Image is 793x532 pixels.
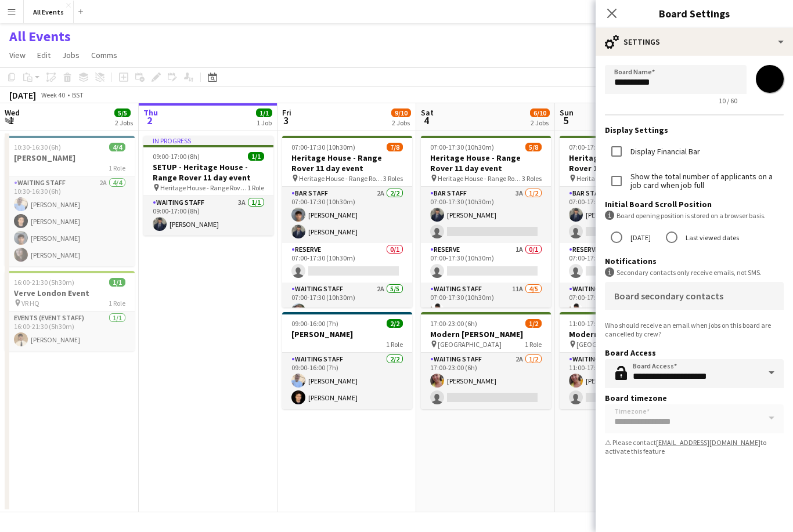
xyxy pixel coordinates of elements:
div: Secondary contacts only receive emails, not SMS. [605,267,784,277]
app-job-card: In progress09:00-17:00 (8h)1/1SETUP - Heritage House - Range Rover 11 day event Heritage House - ... [143,136,273,236]
span: 10:30-16:30 (6h) [14,143,61,151]
app-card-role: Bar Staff2A2/207:00-17:30 (10h30m)[PERSON_NAME][PERSON_NAME] [282,187,412,243]
div: Settings [596,28,793,56]
div: Board opening position is stored on a browser basis. [605,211,784,220]
span: Edit [37,50,51,60]
span: Wed [5,107,20,118]
span: 3 Roles [383,174,403,183]
app-card-role: Events (Event Staff)1/116:00-21:30 (5h30m)[PERSON_NAME] [5,312,135,351]
a: Edit [33,48,55,63]
span: 17:00-23:00 (6h) [430,319,477,328]
div: 2 Jobs [115,118,133,127]
h3: Verve London Event [5,288,135,298]
span: 2/2 [387,319,403,328]
a: Jobs [57,48,84,63]
span: 1 [3,114,20,127]
div: [DATE] [9,89,36,101]
app-card-role: Waiting Staff14A3/507:00-17:30 (10h30m)[PERSON_NAME] [560,283,690,389]
span: 1/1 [248,152,264,161]
span: Heritage House - Range Rover 11 day event [160,183,247,192]
app-card-role: Reserve0/107:00-17:30 (10h30m) [560,243,690,283]
span: 1 Role [386,340,403,349]
span: 5 [558,114,574,127]
span: 16:00-21:30 (5h30m) [14,278,74,287]
span: Comms [91,50,117,60]
span: 6/10 [530,108,550,117]
span: Jobs [62,50,80,60]
div: In progress [143,136,273,145]
span: 5/8 [525,143,542,151]
div: 2 Jobs [531,118,549,127]
span: View [9,50,26,60]
span: 10 / 60 [709,96,747,105]
app-card-role: Bar Staff3A1/207:00-17:30 (10h30m)[PERSON_NAME] [421,187,551,243]
app-job-card: 07:00-17:30 (10h30m)4/8Heritage House - Range Rover 11 day event Heritage House - Range Rover 11 ... [560,136,690,307]
span: 07:00-17:30 (10h30m) [569,143,633,151]
h3: Notifications [605,256,784,266]
span: 1 Role [247,183,264,192]
span: 3 Roles [522,174,542,183]
span: [GEOGRAPHIC_DATA] [576,340,640,349]
span: 2 [142,114,158,127]
span: 4/4 [109,143,125,151]
h3: Heritage House - Range Rover 11 day event [421,153,551,173]
h3: Board timezone [605,393,784,403]
div: Who should receive an email when jobs on this board are cancelled by crew? [605,321,784,338]
app-card-role: Waiting Staff11A4/507:00-17:30 (10h30m)[PERSON_NAME] [421,283,551,389]
app-card-role: Waiting Staff2A1/217:00-23:00 (6h)[PERSON_NAME] [421,353,551,409]
h3: Heritage House - Range Rover 11 day event [282,153,412,173]
span: 1/2 [525,319,542,328]
span: 07:00-17:30 (10h30m) [430,143,494,151]
span: Heritage House - Range Rover 11 day event [438,174,522,183]
label: Show the total number of applicants on a job card when job full [628,172,784,190]
h3: [PERSON_NAME] [282,329,412,339]
span: 09:00-17:00 (8h) [153,152,200,161]
span: Fri [282,107,291,118]
span: 11:00-17:00 (6h) [569,319,616,328]
span: 5/5 [114,108,131,117]
app-card-role: Reserve0/107:00-17:30 (10h30m) [282,243,412,283]
app-card-role: Waiting Staff2A5/507:00-17:30 (10h30m)[PERSON_NAME] [282,283,412,389]
div: 1 Job [257,118,272,127]
div: 07:00-17:30 (10h30m)5/8Heritage House - Range Rover 11 day event Heritage House - Range Rover 11 ... [421,136,551,307]
span: 1 Role [109,164,125,172]
h3: Heritage House - Range Rover 11 day event [560,153,690,173]
label: Last viewed dates [683,229,739,247]
a: Comms [86,48,122,63]
h3: Board Settings [596,6,793,21]
span: Thu [143,107,158,118]
span: [GEOGRAPHIC_DATA] [438,340,502,349]
app-job-card: 16:00-21:30 (5h30m)1/1Verve London Event VR HQ1 RoleEvents (Event Staff)1/116:00-21:30 (5h30m)[PE... [5,271,135,351]
app-card-role: Waiting Staff2/209:00-16:00 (7h)[PERSON_NAME][PERSON_NAME] [282,353,412,409]
h3: Modern [PERSON_NAME] [560,329,690,339]
app-job-card: 10:30-16:30 (6h)4/4[PERSON_NAME]1 RoleWaiting Staff2A4/410:30-16:30 (6h)[PERSON_NAME][PERSON_NAME... [5,136,135,266]
mat-label: Board secondary contacts [614,290,723,302]
app-card-role: Reserve1A0/107:00-17:30 (10h30m) [421,243,551,283]
span: Week 40 [38,91,67,99]
span: 4 [419,114,434,127]
label: Display Financial Bar [628,147,700,156]
a: View [5,48,30,63]
div: ⚠ Please contact to activate this feature [605,438,784,455]
span: 1 Role [525,340,542,349]
app-job-card: 09:00-16:00 (7h)2/2[PERSON_NAME]1 RoleWaiting Staff2/209:00-16:00 (7h)[PERSON_NAME][PERSON_NAME] [282,312,412,409]
app-card-role: Bar Staff2A1/207:00-17:30 (10h30m)[PERSON_NAME] [560,187,690,243]
span: Heritage House - Range Rover 11 day event [299,174,383,183]
label: [DATE] [628,229,651,247]
span: 07:00-17:30 (10h30m) [291,143,355,151]
button: All Events [24,1,74,23]
span: Sat [421,107,434,118]
h1: All Events [9,28,71,45]
span: 9/10 [391,108,411,117]
app-job-card: 17:00-23:00 (6h)1/2Modern [PERSON_NAME] [GEOGRAPHIC_DATA]1 RoleWaiting Staff2A1/217:00-23:00 (6h)... [421,312,551,409]
div: 11:00-17:00 (6h)1/2Modern [PERSON_NAME] [GEOGRAPHIC_DATA]1 RoleWaiting Staff2A1/211:00-17:00 (6h)... [560,312,690,409]
app-card-role: Waiting Staff3A1/109:00-17:00 (8h)[PERSON_NAME] [143,196,273,236]
app-job-card: 07:00-17:30 (10h30m)7/8Heritage House - Range Rover 11 day event Heritage House - Range Rover 11 ... [282,136,412,307]
span: VR HQ [21,299,39,307]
